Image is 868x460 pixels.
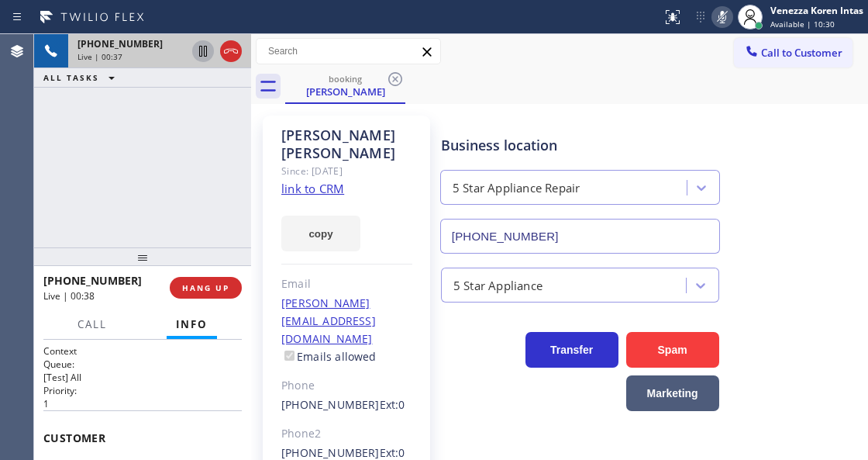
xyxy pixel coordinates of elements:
[287,73,404,85] div: booking
[182,282,229,293] span: HANG UP
[43,289,95,303] span: Live | 00:38
[281,349,377,364] label: Emails allowed
[43,358,242,371] h2: Queue:
[287,85,404,99] div: [PERSON_NAME]
[770,19,835,29] span: Available | 10:30
[43,344,242,358] h1: Context
[192,40,214,62] button: Hold Customer
[77,317,107,331] span: Call
[711,6,733,28] button: Mute
[34,68,130,87] button: ALL TASKS
[440,219,720,254] input: Phone Number
[167,310,217,340] button: Info
[441,135,719,156] div: Business location
[68,310,116,340] button: Call
[281,181,344,196] a: link to CRM
[220,40,242,62] button: Hang up
[281,425,412,443] div: Phone2
[43,431,242,445] span: Customer
[43,371,242,384] p: [Test] All
[284,351,294,361] input: Emails allowed
[43,72,99,83] span: ALL TASKS
[281,162,412,180] div: Since: [DATE]
[380,445,405,460] span: Ext: 0
[734,38,852,67] button: Call to Customer
[281,397,380,412] a: [PHONE_NUMBER]
[453,276,542,294] div: 5 Star Appliance
[257,39,440,64] input: Search
[43,397,242,410] p: 1
[43,384,242,397] h2: Priority:
[77,51,122,62] span: Live | 00:37
[281,377,412,395] div: Phone
[626,375,719,411] button: Marketing
[380,397,405,412] span: Ext: 0
[281,275,412,293] div: Email
[626,332,719,368] button: Spam
[43,273,142,288] span: [PHONE_NUMBER]
[281,216,360,251] button: copy
[761,46,842,60] span: Call to Customer
[770,4,863,17] div: Venezza Koren Intas
[525,332,618,368] button: Transfer
[287,69,404,102] div: Tom Hoffman
[453,179,580,197] div: 5 Star Appliance Repair
[281,445,380,460] a: [PHONE_NUMBER]
[77,37,163,50] span: [PHONE_NUMBER]
[176,317,208,331] span: Info
[170,277,242,299] button: HANG UP
[281,126,412,162] div: [PERSON_NAME] [PERSON_NAME]
[281,296,376,346] a: [PERSON_NAME][EMAIL_ADDRESS][DOMAIN_NAME]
